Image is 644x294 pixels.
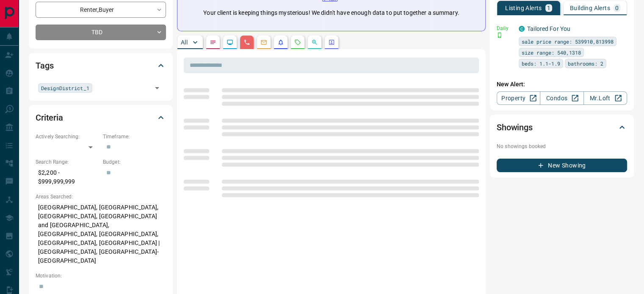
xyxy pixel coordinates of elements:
[497,25,514,32] p: Daily
[522,59,560,68] span: beds: 1.1-1.9
[210,39,216,46] svg: Notes
[570,5,610,11] p: Building Alerts
[36,59,53,72] h2: Tags
[527,25,570,32] a: Tailored For You
[497,91,540,105] a: Property
[615,5,619,11] p: 0
[36,25,166,40] div: TBD
[583,91,627,105] a: Mr.Loft
[294,39,301,46] svg: Requests
[522,37,614,46] span: sale price range: 539910,813998
[181,39,188,45] p: All
[547,5,550,11] p: 1
[243,39,250,46] svg: Calls
[36,133,99,140] p: Actively Searching:
[328,39,335,46] svg: Agent Actions
[277,39,284,46] svg: Listing Alerts
[260,39,267,46] svg: Emails
[497,32,503,38] svg: Push Notification Only
[36,166,99,189] p: $2,200 - $999,999,999
[41,84,89,92] span: DesignDistrict_1
[36,107,166,128] div: Criteria
[497,117,627,137] div: Showings
[505,5,542,11] p: Listing Alerts
[151,82,163,94] button: Open
[36,272,166,280] p: Motivation:
[36,201,166,268] p: [GEOGRAPHIC_DATA], [GEOGRAPHIC_DATA], [GEOGRAPHIC_DATA], [GEOGRAPHIC_DATA] and [GEOGRAPHIC_DATA],...
[227,39,233,46] svg: Lead Browsing Activity
[103,133,166,140] p: Timeframe:
[497,159,627,172] button: New Showing
[203,8,459,17] p: Your client is keeping things mysterious! We didn't have enough data to put together a summary.
[36,55,166,76] div: Tags
[36,158,99,166] p: Search Range:
[568,59,603,68] span: bathrooms: 2
[519,26,525,32] div: condos.ca
[497,121,533,134] h2: Showings
[103,158,166,166] p: Budget:
[540,91,583,105] a: Condos
[36,2,166,17] div: Renter , Buyer
[36,193,166,201] p: Areas Searched:
[497,143,627,150] p: No showings booked
[497,80,627,89] p: New Alert:
[522,48,581,57] span: size range: 540,1318
[311,39,318,46] svg: Opportunities
[36,111,63,124] h2: Criteria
